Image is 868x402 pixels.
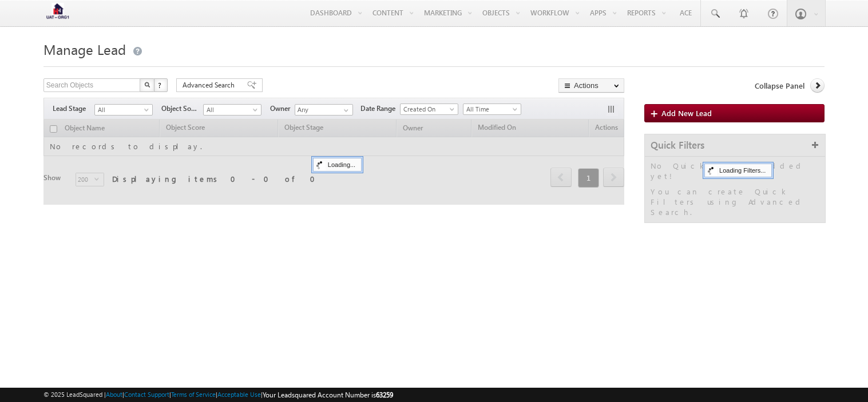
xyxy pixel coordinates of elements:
a: About [106,391,122,398]
a: All [94,104,153,116]
span: All [95,105,149,115]
a: Created On [400,104,458,115]
span: © 2025 LeadSquared | | | | | [43,389,393,400]
span: Add New Lead [661,108,712,118]
img: Custom Logo [43,3,72,23]
a: Show All Items [338,105,352,116]
span: Date Range [360,104,400,114]
button: Actions [558,78,624,93]
span: Created On [401,104,455,114]
span: 63259 [376,391,393,399]
a: Acceptable Use [217,391,261,398]
a: Contact Support [124,391,169,398]
span: Advanced Search [183,80,238,90]
span: Your Leadsquared Account Number is [263,391,393,399]
span: Manage Lead [43,40,126,58]
span: Object Source [161,104,203,114]
a: All [203,104,261,116]
span: All [204,105,258,115]
span: Owner [270,104,295,114]
a: Terms of Service [171,391,216,398]
a: All Time [463,104,521,115]
span: Collapse Panel [755,81,804,91]
div: Loading Filters... [704,164,772,177]
button: ? [154,78,168,92]
span: Lead Stage [53,104,94,114]
span: All Time [463,104,518,114]
img: Search [144,82,150,87]
div: Loading... [313,158,362,172]
span: ? [158,80,163,90]
input: Type to Search [295,104,353,116]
